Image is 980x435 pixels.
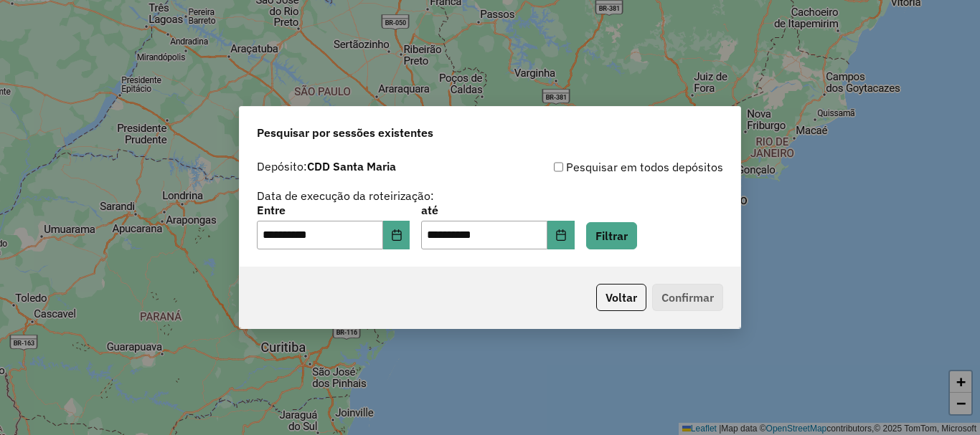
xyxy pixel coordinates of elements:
[257,201,410,219] label: Entre
[421,201,574,219] label: até
[257,158,396,175] label: Depósito:
[307,159,396,173] strong: CDD Santa Maria
[596,284,646,311] button: Voltar
[547,221,575,249] button: Choose Date
[586,222,637,249] button: Filtrar
[257,187,434,204] label: Data de execução da roteirização:
[490,158,723,176] div: Pesquisar em todos depósitos
[383,221,410,249] button: Choose Date
[257,124,433,141] span: Pesquisar por sessões existentes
